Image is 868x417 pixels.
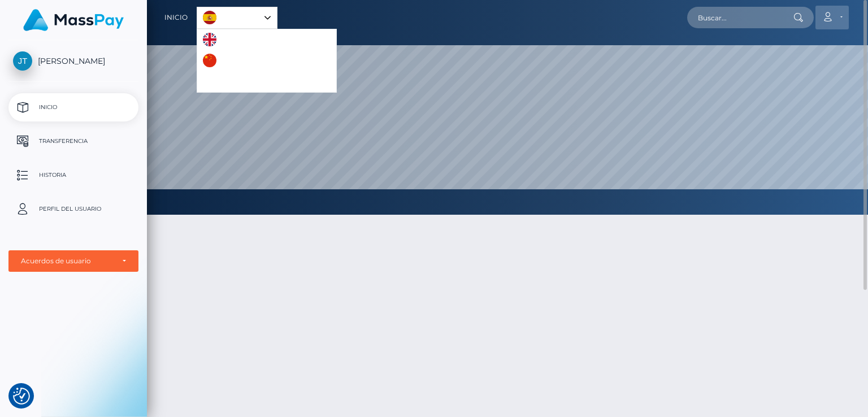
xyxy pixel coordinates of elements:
[8,195,138,223] a: Perfil del usuario
[23,9,124,31] img: MassPay
[197,7,277,29] div: Language
[13,201,134,218] p: Perfil del usuario
[13,133,134,150] p: Transferencia
[8,93,138,121] a: Inicio
[197,71,336,92] a: Português ([GEOGRAPHIC_DATA])
[21,257,114,266] div: Acuerdos de usuario
[13,99,134,116] p: Inicio
[8,127,138,155] a: Transferencia
[197,29,259,50] a: English
[8,161,138,189] a: Historia
[197,50,266,71] a: 中文 (简体)
[197,7,277,29] aside: Language selected: Español
[197,29,337,93] ul: Language list
[8,250,138,272] button: Acuerdos de usuario
[13,388,30,405] button: Consent Preferences
[164,6,188,29] a: Inicio
[197,7,277,28] a: Español
[13,167,134,184] p: Historia
[8,56,138,66] span: [PERSON_NAME]
[13,388,30,405] img: Revisit consent button
[687,7,793,28] input: Buscar...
